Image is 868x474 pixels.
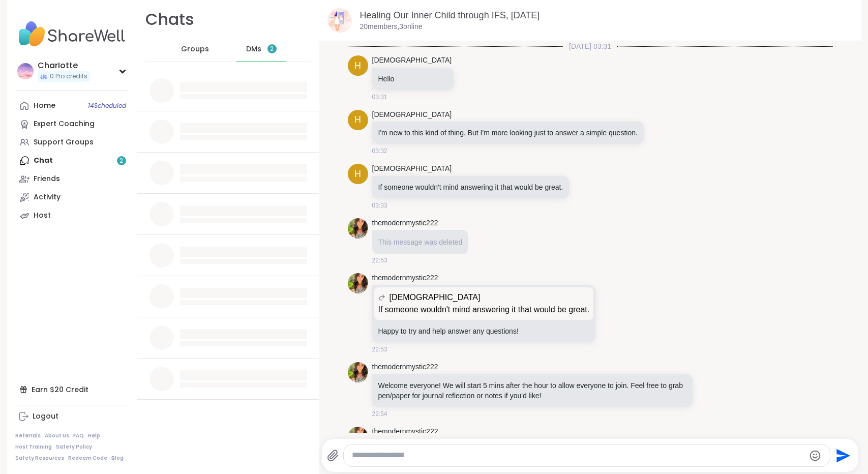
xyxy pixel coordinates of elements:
div: Home [34,101,55,111]
span: 2 [270,45,274,53]
a: Healing Our Inner Child through IFS, [DATE] [360,10,540,20]
a: [DEMOGRAPHIC_DATA] [372,110,452,120]
span: [DATE] 03:31 [563,41,617,51]
a: Host [15,206,129,225]
textarea: Type your message [352,450,804,461]
div: Expert Coaching [34,119,95,129]
a: [DEMOGRAPHIC_DATA] [372,55,452,66]
span: h [354,113,361,127]
a: themodernmystic222 [372,273,438,283]
img: https://sharewell-space-live.sfo3.digitaloceanspaces.com/user-generated/e34d14c1-988e-48d4-ab99-7... [348,273,368,293]
div: CharIotte [38,60,89,71]
span: 03:32 [372,146,387,156]
a: Safety Policy [56,443,92,451]
p: I'm new to this kind of thing. But I'm more looking just to answer a simple question. [378,128,638,138]
span: 14 Scheduled [88,102,126,110]
div: Logout [33,411,58,422]
a: Logout [15,407,129,426]
div: Earn $20 Credit [15,380,129,399]
a: themodernmystic222 [372,218,438,228]
span: 22:53 [372,256,387,265]
img: https://sharewell-space-live.sfo3.digitaloceanspaces.com/user-generated/e34d14c1-988e-48d4-ab99-7... [348,362,368,382]
a: FAQ [73,432,84,439]
span: 0 Pro credits [50,72,87,81]
span: 22:54 [372,409,387,419]
a: Friends [15,170,129,188]
span: DMs [246,44,261,54]
a: themodernmystic222 [372,362,438,372]
img: Healing Our Inner Child through IFS, Oct 09 [327,8,352,33]
div: Host [34,211,51,221]
a: Redeem Code [68,455,107,462]
a: Safety Resources [15,455,64,462]
a: Blog [111,455,124,462]
p: If someone wouldn't mind answering it that would be great. [378,304,590,316]
a: Expert Coaching [15,115,129,133]
span: 03:33 [372,201,387,210]
a: About Us [45,432,69,439]
a: Home14Scheduled [15,97,129,115]
p: Happy to try and help answer any questions! [378,326,590,336]
span: 03:31 [372,93,387,102]
button: Emoji picker [809,450,821,462]
button: Send [830,444,853,467]
span: [DEMOGRAPHIC_DATA] [390,291,481,304]
a: Support Groups [15,133,129,152]
h1: Chats [145,8,194,31]
p: Hello [378,74,448,84]
a: Activity [15,188,129,206]
span: Groups [181,44,209,54]
p: If someone wouldn't mind answering it that would be great. [378,182,563,192]
span: 22:53 [372,345,387,354]
a: Host Training [15,443,52,451]
a: [DEMOGRAPHIC_DATA] [372,164,452,174]
img: ShareWell Nav Logo [15,16,129,52]
span: h [354,59,361,73]
img: https://sharewell-space-live.sfo3.digitaloceanspaces.com/user-generated/e34d14c1-988e-48d4-ab99-7... [348,427,368,447]
div: Support Groups [34,137,94,147]
div: Activity [34,192,61,202]
a: themodernmystic222 [372,427,438,437]
a: Referrals [15,432,41,439]
p: Welcome everyone! We will start 5 mins after the hour to allow everyone to join. Feel free to gra... [378,380,686,401]
div: Friends [34,174,60,184]
p: 20 members, 3 online [360,22,423,32]
img: CharIotte [17,63,34,79]
a: Help [88,432,100,439]
span: h [354,167,361,181]
span: This message was deleted [378,238,463,246]
img: https://sharewell-space-live.sfo3.digitaloceanspaces.com/user-generated/e34d14c1-988e-48d4-ab99-7... [348,218,368,239]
